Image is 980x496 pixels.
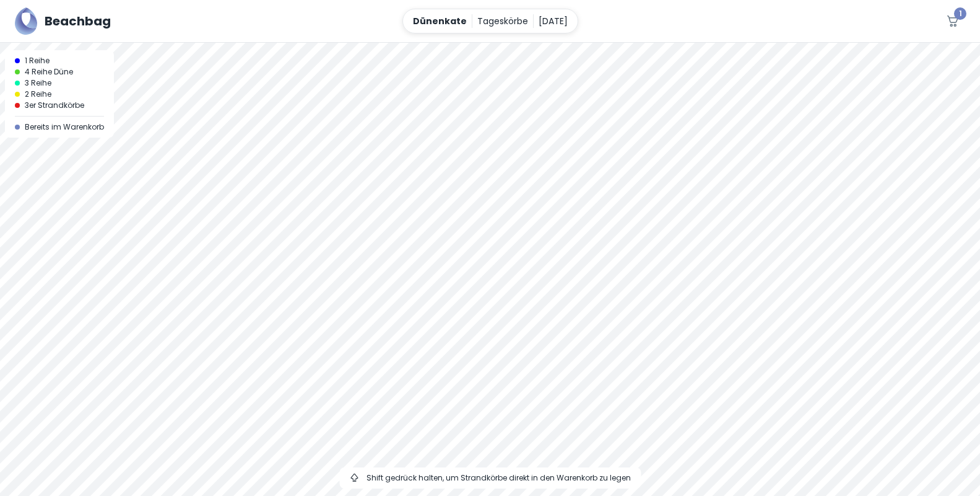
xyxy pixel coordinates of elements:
[25,77,51,89] span: 3 Reihe
[477,14,528,28] p: Tageskörbe
[25,100,84,111] span: 3er Strandkörbe
[539,14,568,28] p: [DATE]
[45,12,111,30] h5: Beachbag
[25,122,104,133] span: Bereits im Warenkorb
[15,7,37,35] img: Beachbag
[366,472,631,484] span: Shift gedrück halten, um Strandkörbe direkt in den Warenkorb zu legen
[25,66,73,77] span: 4 Reihe Düne
[940,9,965,33] button: 1
[25,55,50,66] span: 1 Reihe
[25,89,51,100] span: 2 Reihe
[954,7,966,20] span: 1
[413,14,467,28] p: Dünenkate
